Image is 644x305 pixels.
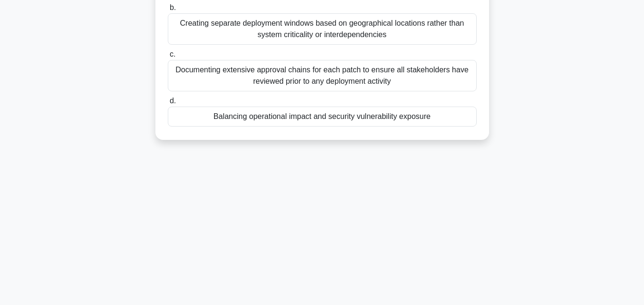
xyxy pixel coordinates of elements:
[170,3,176,11] span: b.
[168,13,477,45] div: Creating separate deployment windows based on geographical locations rather than system criticali...
[170,50,175,58] span: c.
[168,60,477,91] div: Documenting extensive approval chains for each patch to ensure all stakeholders have reviewed pri...
[170,97,176,105] span: d.
[168,107,477,127] div: Balancing operational impact and security vulnerability exposure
